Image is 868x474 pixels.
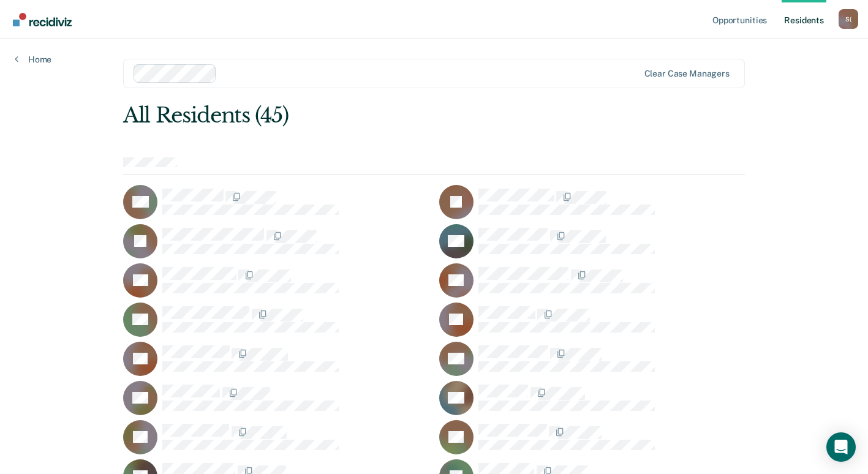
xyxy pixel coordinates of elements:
div: S ( [839,9,858,29]
button: Profile dropdown button [839,9,858,29]
div: Open Intercom Messenger [826,432,856,462]
div: Clear case managers [644,69,730,79]
div: All Residents (45) [123,103,621,128]
a: Home [15,54,51,65]
img: Recidiviz [13,13,72,26]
